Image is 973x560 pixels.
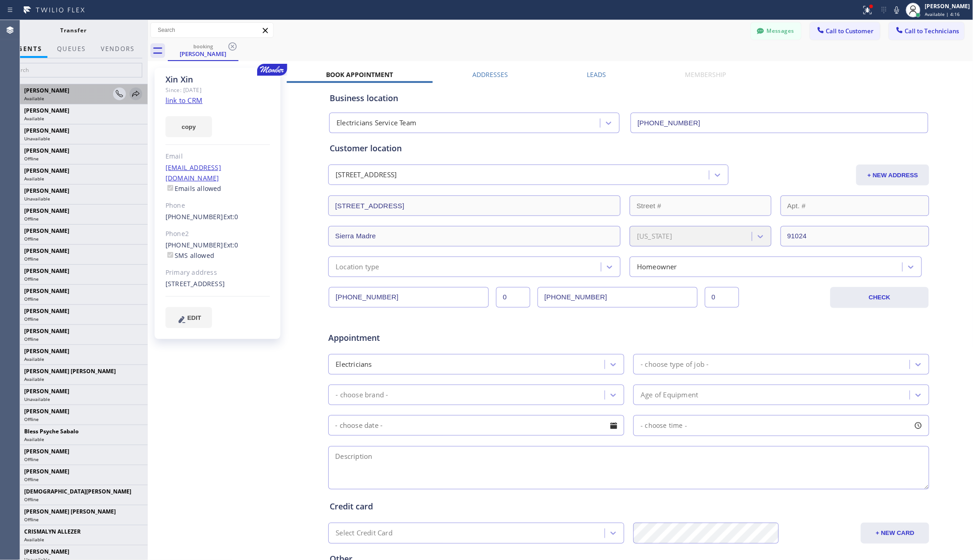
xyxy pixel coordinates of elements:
[24,227,69,235] span: [PERSON_NAME]
[24,307,69,315] span: [PERSON_NAME]
[24,167,69,175] span: [PERSON_NAME]
[336,528,393,539] div: Select Credit Card
[641,390,698,400] div: Age of Equipment
[95,40,140,58] button: Vendors
[826,27,874,35] span: Call to Customer
[166,212,223,221] a: [PHONE_NUMBER]
[166,200,270,211] div: Phone
[336,118,416,128] div: Electricians Service Team
[889,22,964,40] button: Call to Technicians
[113,87,126,100] button: Consult
[330,142,928,154] div: Customer location
[890,4,903,16] button: Mute
[167,185,173,191] input: Emails allowed
[169,43,238,50] div: booking
[24,216,39,222] span: Offline
[24,135,50,142] span: Unavailable
[166,85,270,95] div: Since: [DATE]
[24,155,39,162] span: Offline
[641,359,709,370] div: - choose type of job -
[24,256,39,262] span: Offline
[24,316,39,322] span: Offline
[861,523,929,544] button: + NEW CARD
[24,488,131,495] span: [DEMOGRAPHIC_DATA][PERSON_NAME]
[24,267,69,275] span: [PERSON_NAME]
[167,252,173,258] input: SMS allowed
[24,436,44,442] span: Available
[166,74,270,85] div: Xin Xin
[336,390,388,400] div: - choose brand -
[925,2,970,10] div: [PERSON_NAME]
[24,107,69,114] span: [PERSON_NAME]
[166,163,221,182] a: [EMAIL_ADDRESS][DOMAIN_NAME]
[24,427,78,435] span: Bless Psyche Sabalo
[166,184,222,193] label: Emails allowed
[61,26,87,34] span: Transfer
[24,456,39,462] span: Offline
[187,314,201,321] span: EDIT
[472,70,508,79] label: Addresses
[925,11,960,17] span: Available | 4:16
[24,376,44,382] span: Available
[24,87,69,94] span: [PERSON_NAME]
[24,336,39,342] span: Offline
[496,287,530,308] input: Ext.
[781,226,930,247] input: ZIP
[24,548,69,555] span: [PERSON_NAME]
[24,195,50,202] span: Unavailable
[587,70,606,79] label: Leads
[151,23,273,37] input: Search
[336,359,372,370] div: Electricians
[24,468,69,475] span: [PERSON_NAME]
[24,236,39,242] span: Offline
[24,387,69,395] span: [PERSON_NAME]
[223,212,238,221] span: Ext: 0
[330,500,928,513] div: Credit card
[24,528,81,535] span: CRISMALYN ALLEZER
[24,516,39,523] span: Offline
[329,287,489,308] input: Phone Number
[24,187,69,195] span: [PERSON_NAME]
[166,151,270,162] div: Email
[630,195,771,216] input: Street #
[129,87,142,100] button: Transfer
[641,421,687,430] span: - choose time -
[24,536,44,543] span: Available
[5,63,142,77] input: Search
[24,147,69,154] span: [PERSON_NAME]
[336,170,397,180] div: [STREET_ADDRESS]
[705,287,739,308] input: Ext. 2
[52,40,91,58] button: QUEUES
[24,276,39,282] span: Offline
[24,95,44,102] span: Available
[856,164,929,185] button: + NEW ADDRESS
[7,40,47,58] button: AGENTS
[328,332,528,344] span: Appointment
[24,447,69,455] span: [PERSON_NAME]
[810,22,880,40] button: Call to Customer
[57,45,86,53] span: QUEUES
[781,195,930,216] input: Apt. #
[166,116,212,137] button: copy
[24,287,69,295] span: [PERSON_NAME]
[685,70,726,79] label: Membership
[166,251,214,260] label: SMS allowed
[330,92,928,104] div: Business location
[24,476,39,483] span: Offline
[328,226,621,247] input: City
[166,241,223,249] a: [PHONE_NUMBER]
[24,175,44,182] span: Available
[326,70,393,79] label: Book Appointment
[24,356,44,362] span: Available
[24,327,69,335] span: [PERSON_NAME]
[751,22,801,40] button: Messages
[24,207,69,215] span: [PERSON_NAME]
[166,279,270,289] div: [STREET_ADDRESS]
[24,127,69,134] span: [PERSON_NAME]
[631,113,928,133] input: Phone Number
[24,407,69,415] span: [PERSON_NAME]
[166,307,212,328] button: EDIT
[13,45,42,53] span: AGENTS
[24,115,44,122] span: Available
[166,229,270,239] div: Phone2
